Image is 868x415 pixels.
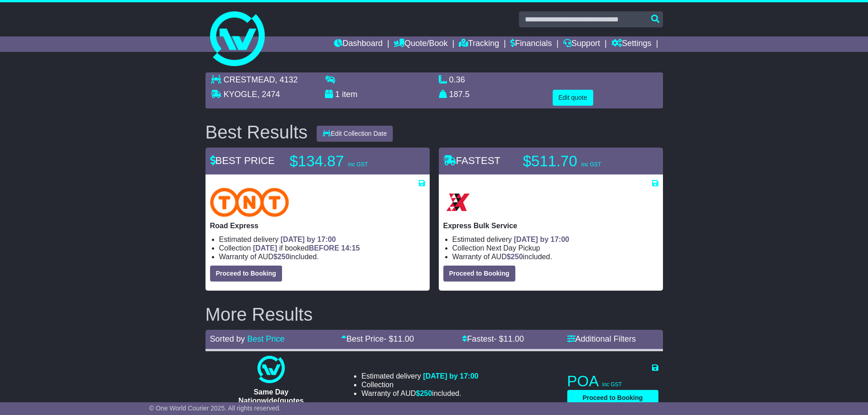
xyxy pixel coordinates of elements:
[611,36,652,52] a: Settings
[452,244,658,252] li: Collection
[309,244,339,252] span: BEFORE
[602,381,622,388] span: inc GST
[452,252,658,261] li: Warranty of AUD included.
[449,90,470,99] span: 187.5
[507,253,523,261] span: $
[567,372,658,390] p: POA
[581,161,601,168] span: inc GST
[462,334,524,343] a: Fastest- $11.00
[449,75,465,84] span: 0.36
[224,75,275,84] span: CRESTMEAD
[210,155,275,166] span: BEST PRICE
[277,253,290,261] span: 250
[317,126,393,142] button: Edit Collection Date
[219,244,425,252] li: Collection
[342,90,358,99] span: item
[273,253,290,261] span: $
[393,334,414,343] span: 11.00
[253,244,277,252] span: [DATE]
[567,334,636,343] a: Additional Filters
[567,390,658,406] button: Proceed to Booking
[420,389,432,397] span: 250
[224,90,257,99] span: KYOGLE
[348,161,368,168] span: inc GST
[361,380,478,389] li: Collection
[149,405,281,412] span: © One World Courier 2025. All rights reserved.
[523,152,637,170] p: $511.70
[275,75,298,84] span: , 4132
[247,334,285,343] a: Best Price
[443,188,473,217] img: Border Express: Express Bulk Service
[503,334,524,343] span: 11.00
[361,372,478,380] li: Estimated delivery
[443,221,658,230] p: Express Bulk Service
[510,36,552,52] a: Financials
[201,122,313,142] div: Best Results
[452,235,658,244] li: Estimated delivery
[394,36,447,52] a: Quote/Book
[553,90,593,106] button: Edit quote
[384,334,414,343] span: - $
[341,244,360,252] span: 14:15
[486,244,540,252] span: Next Day Pickup
[361,389,478,398] li: Warranty of AUD included.
[341,334,414,343] a: Best Price- $11.00
[290,152,404,170] p: $134.87
[511,253,523,261] span: 250
[257,90,280,99] span: , 2474
[219,235,425,244] li: Estimated delivery
[205,304,663,324] h2: More Results
[334,36,383,52] a: Dashboard
[514,236,570,243] span: [DATE] by 17:00
[210,334,245,343] span: Sorted by
[210,266,282,282] button: Proceed to Booking
[335,90,340,99] span: 1
[210,221,425,230] p: Road Express
[459,36,499,52] a: Tracking
[423,372,478,380] span: [DATE] by 17:00
[219,252,425,261] li: Warranty of AUD included.
[210,188,289,217] img: TNT Domestic: Road Express
[563,36,600,52] a: Support
[443,155,501,166] span: FASTEST
[257,356,285,383] img: One World Courier: Same Day Nationwide(quotes take 0.5-1 hour)
[494,334,524,343] span: - $
[253,244,360,252] span: if booked
[238,388,303,413] span: Same Day Nationwide(quotes take 0.5-1 hour)
[281,236,336,243] span: [DATE] by 17:00
[443,266,515,282] button: Proceed to Booking
[416,389,432,397] span: $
